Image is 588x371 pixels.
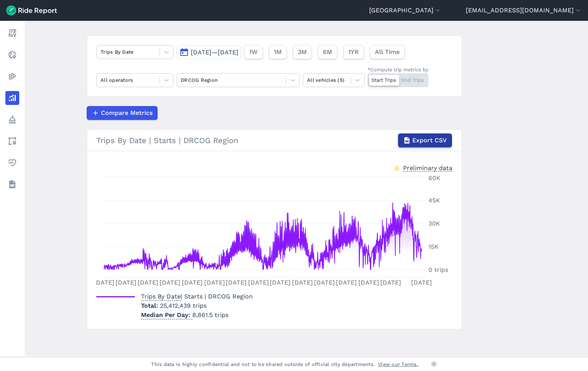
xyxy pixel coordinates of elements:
[5,113,19,126] a: Policy
[5,91,19,105] a: Analyze
[160,279,180,286] tspan: [DATE]
[116,279,136,286] tspan: [DATE]
[428,174,440,182] tspan: 60K
[182,279,203,286] tspan: [DATE]
[428,220,440,227] tspan: 30K
[138,279,158,286] tspan: [DATE]
[5,156,19,170] a: Health
[343,45,364,59] button: 1YR
[428,243,438,250] tspan: 15K
[101,108,153,118] span: Compare Metrics
[270,279,291,286] tspan: [DATE]
[370,45,405,59] button: All Time
[293,45,312,59] button: 3M
[96,133,452,147] div: Trips By Date | Starts | DRCOG Region
[274,47,282,57] span: 1M
[428,266,448,273] tspan: 0 trips
[314,279,335,286] tspan: [DATE]
[141,310,253,320] p: 8,861.5 trips
[403,164,452,172] div: Preliminary data
[5,48,19,62] a: Realtime
[336,279,357,286] tspan: [DATE]
[5,69,19,83] a: Heatmaps
[323,47,332,57] span: 6M
[5,26,19,40] a: Report
[141,302,160,309] span: Total
[348,47,359,57] span: 1YR
[398,133,452,147] button: Export CSV
[160,302,207,309] span: 25,412,439 trips
[226,279,247,286] tspan: [DATE]
[191,49,239,56] span: [DATE]—[DATE]
[368,66,428,73] div: *Compute trip metrics by
[269,45,287,59] button: 1M
[375,47,400,57] span: All Time
[369,6,442,15] button: [GEOGRAPHIC_DATA]
[298,47,307,57] span: 3M
[358,279,379,286] tspan: [DATE]
[249,47,258,57] span: 1W
[5,177,19,191] a: Datasets
[380,279,401,286] tspan: [DATE]
[141,290,181,301] span: Trips By Date
[428,197,440,204] tspan: 45K
[244,45,263,59] button: 1W
[292,279,313,286] tspan: [DATE]
[466,6,582,15] button: [EMAIL_ADDRESS][DOMAIN_NAME]
[87,106,158,120] button: Compare Metrics
[5,134,19,148] a: Areas
[141,309,192,319] span: Median Per Day
[412,136,447,145] span: Export CSV
[176,45,241,59] button: [DATE]—[DATE]
[411,279,432,286] tspan: [DATE]
[6,5,57,15] img: Ride Report
[204,279,225,286] tspan: [DATE]
[94,279,114,286] tspan: [DATE]
[318,45,337,59] button: 6M
[141,293,253,300] span: | Starts | DRCOG Region
[248,279,269,286] tspan: [DATE]
[378,361,418,368] a: View our Terms.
